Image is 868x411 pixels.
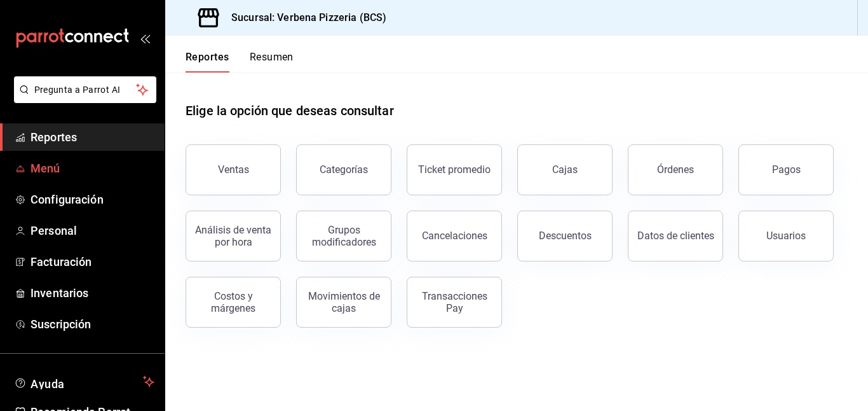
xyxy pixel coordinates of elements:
div: Cajas [552,164,578,176]
h1: Elige la opción que deseas consultar [186,101,394,120]
button: Costos y márgenes [186,277,281,328]
div: Ticket promedio [418,164,491,176]
span: Reportes [31,129,154,146]
button: Cancelaciones [407,211,502,261]
button: Órdenes [628,144,723,195]
span: Facturación [31,253,154,270]
span: Personal [31,222,154,239]
span: Pregunta a Parrot AI [34,83,137,97]
button: Movimientos de cajas [296,277,391,328]
div: Categorías [320,164,368,176]
div: Cancelaciones [422,230,487,242]
div: Movimientos de cajas [304,290,383,314]
button: Categorías [296,144,391,195]
button: Ticket promedio [407,144,502,195]
button: Resumen [250,51,294,73]
span: Ayuda [31,374,138,389]
div: Transacciones Pay [415,290,494,314]
button: Análisis de venta por hora [186,211,281,261]
div: navigation tabs [186,51,294,73]
div: Costos y márgenes [194,290,273,314]
button: Datos de clientes [628,211,723,261]
button: Ventas [186,144,281,195]
div: Datos de clientes [637,230,714,242]
a: Pregunta a Parrot AI [9,92,156,106]
button: Pagos [738,144,834,195]
div: Pagos [772,164,801,176]
button: open_drawer_menu [140,33,150,43]
button: Cajas [517,144,613,195]
span: Configuración [31,191,154,208]
h3: Sucursal: Verbena Pizzeria (BCS) [221,10,386,25]
span: Inventarios [31,284,154,302]
button: Pregunta a Parrot AI [14,76,156,103]
div: Usuarios [766,230,806,242]
button: Reportes [186,51,229,73]
div: Ventas [218,164,249,176]
button: Descuentos [517,211,613,261]
div: Grupos modificadores [304,224,383,248]
span: Menú [31,160,154,177]
button: Grupos modificadores [296,211,391,261]
div: Órdenes [657,164,694,176]
div: Descuentos [539,230,592,242]
div: Análisis de venta por hora [194,224,273,248]
span: Suscripción [31,316,154,333]
button: Usuarios [738,211,834,261]
button: Transacciones Pay [407,277,502,328]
